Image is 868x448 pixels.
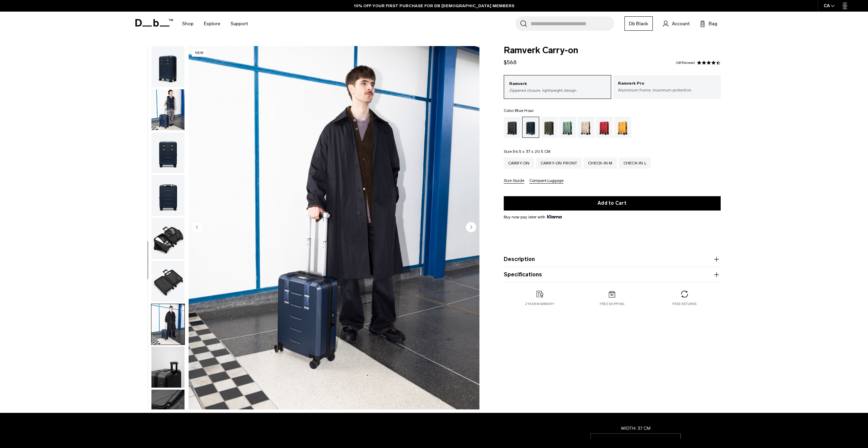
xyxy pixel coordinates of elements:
img: Ramverk Carry-on Blue Hour [151,347,185,388]
span: Account [672,20,690,27]
a: Check-in L [619,158,651,169]
button: Previous slide [192,222,202,233]
span: 54.5 x 37 x 20.5 CM [513,149,551,154]
a: 48 reviews [676,61,695,64]
button: Ramverk Carry-on Blue Hour [151,346,185,388]
img: Ramverk Carry-on Blue Hour [151,132,185,173]
img: Ramverk Carry-on Blue Hour [151,390,185,431]
a: Check-in M [584,158,617,169]
p: 2 year warranty [525,302,555,306]
button: Compare Luggage [529,178,563,184]
img: Ramverk Carry-on Blue Hour [151,261,185,302]
img: Ramverk Carry-on Blue Hour [151,89,185,130]
a: Account [663,19,690,28]
p: New [192,49,207,57]
p: Ramverk [509,81,606,87]
legend: Size: [504,149,551,154]
p: Ramverk Pro [618,80,716,87]
img: Ramverk Carry-on Blue Hour [151,304,185,345]
a: Forest Green [541,117,558,138]
span: Blue Hour [515,108,534,113]
a: Ramverk Pro Aluminium frame, maximum protection. [613,75,721,98]
p: Zippered closure, lightweight design. [509,87,606,93]
button: Size Guide [504,178,524,184]
button: Ramverk Carry-on Blue Hour [151,132,185,174]
button: Ramverk Carry-on Blue Hour [151,89,185,131]
legend: Color: [504,109,534,113]
p: Aluminium frame, maximum protection. [618,87,716,93]
button: Ramverk Carry-on Blue Hour [151,46,185,88]
button: Ramverk Carry-on Blue Hour [151,389,185,431]
button: Specifications [504,271,721,279]
a: Sprite Lightning Red [596,117,613,138]
img: Ramverk Carry-on Blue Hour [151,175,185,216]
a: 10% OFF YOUR FIRST PURCHASE FOR DB [DEMOGRAPHIC_DATA] MEMBERS [354,3,514,9]
img: Ramverk Carry-on Blue Hour [151,46,185,87]
span: Buy now pay later with [504,214,562,220]
span: $568 [504,59,517,66]
img: Ramverk Carry-on Blue Hour [151,218,185,259]
button: Ramverk Carry-on Blue Hour [151,218,185,259]
span: Ramverk Carry-on [504,46,721,55]
button: Bag [700,19,717,28]
span: Bag [709,20,717,27]
a: Support [231,12,248,36]
a: Parhelion Orange [614,117,631,138]
button: Description [504,255,721,263]
a: Fogbow Beige [577,117,594,138]
p: Free shipping [600,302,624,306]
nav: Main Navigation [177,12,253,36]
img: {"height" => 20, "alt" => "Klarna"} [547,215,562,218]
a: Black Out [504,117,521,138]
a: Green Ray [559,117,576,138]
button: Next slide [466,222,476,233]
button: Add to Cart [504,196,721,211]
li: 7 / 11 [189,46,480,409]
img: Ramverk Carry-on Blue Hour [189,46,480,409]
a: Explore [204,12,220,36]
button: Ramverk Carry-on Blue Hour [151,175,185,216]
a: Db Black [624,16,653,31]
button: Ramverk Carry-on Blue Hour [151,304,185,345]
a: Carry-on [504,158,534,169]
a: Shop [182,12,194,36]
button: Ramverk Carry-on Blue Hour [151,261,185,302]
a: Carry-on Front [536,158,582,169]
a: Blue Hour [522,117,539,138]
p: Free returns [672,302,696,306]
